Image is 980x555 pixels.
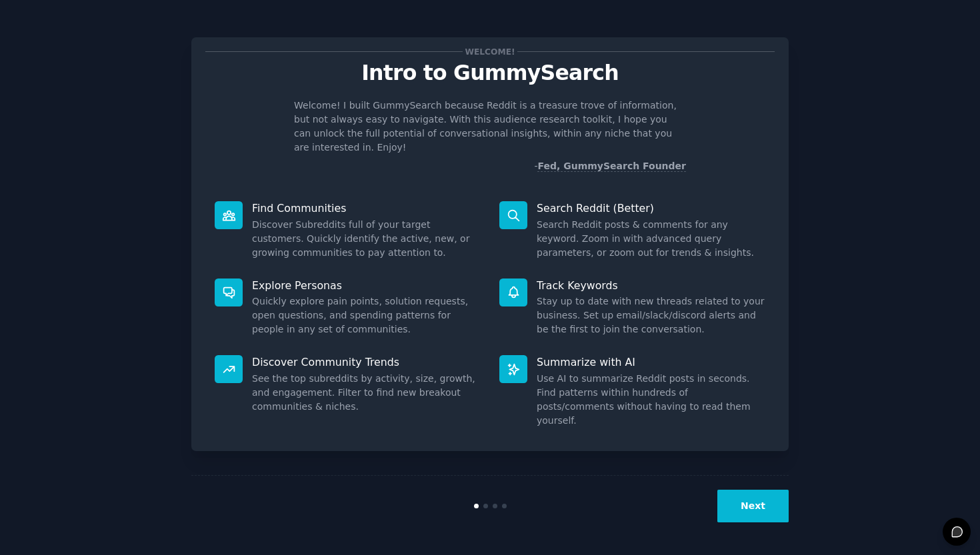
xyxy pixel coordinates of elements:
[537,161,686,172] a: Fed, GummySearch Founder
[252,294,481,336] dd: Quickly explore pain points, solution requests, open questions, and spending patterns for people ...
[294,99,686,155] p: Welcome! I built GummySearch because Reddit is a treasure trove of information, but not always ea...
[252,278,481,292] p: Explore Personas
[205,61,775,85] p: Intro to GummySearch
[537,201,765,215] p: Search Reddit (Better)
[252,218,481,260] dd: Discover Subreddits full of your target customers. Quickly identify the active, new, or growing c...
[717,490,789,522] button: Next
[537,372,765,428] dd: Use AI to summarize Reddit posts in seconds. Find patterns within hundreds of posts/comments with...
[537,294,765,336] dd: Stay up to date with new threads related to your business. Set up email/slack/discord alerts and ...
[252,355,481,369] p: Discover Community Trends
[252,372,481,414] dd: See the top subreddits by activity, size, growth, and engagement. Filter to find new breakout com...
[252,201,481,215] p: Find Communities
[537,218,765,260] dd: Search Reddit posts & comments for any keyword. Zoom in with advanced query parameters, or zoom o...
[534,159,686,173] div: -
[537,278,765,292] p: Track Keywords
[463,45,517,59] span: Welcome!
[537,355,765,369] p: Summarize with AI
